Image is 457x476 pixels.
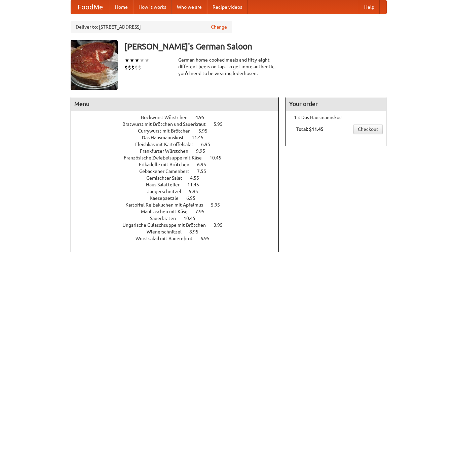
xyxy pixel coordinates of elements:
a: Das Hausmannskost 11.45 [142,135,216,140]
li: $ [124,64,128,71]
h4: Menu [71,97,279,111]
a: Checkout [353,124,383,134]
div: Deliver to: [STREET_ADDRESS] [71,21,232,33]
span: Maultaschen mit Käse [141,209,194,214]
a: Home [110,0,133,14]
span: 6.95 [186,195,202,201]
li: ★ [129,57,135,64]
span: Jaegerschnitzel [147,189,188,194]
a: Wurstsalad mit Bauernbrot 6.95 [136,236,222,241]
span: Frankfurter Würstchen [140,148,195,154]
span: Kartoffel Reibekuchen mit Apfelmus [125,202,210,208]
b: Total: $11.45 [296,126,323,132]
span: 11.45 [187,182,206,187]
li: ★ [135,57,140,64]
a: Wienerschnitzel 8.95 [147,229,211,234]
span: 10.45 [184,216,202,221]
a: Gemischter Salat 4.55 [146,175,212,181]
span: Fleishkas mit Kartoffelsalat [135,142,200,147]
h4: Your order [286,97,386,111]
a: Bratwurst mit Brötchen und Sauerkraut 5.95 [122,121,235,127]
li: $ [131,64,135,71]
a: Haus Salatteller 11.45 [146,182,212,187]
span: 6.95 [201,142,217,147]
span: 11.45 [192,135,210,140]
span: 4.95 [195,115,211,120]
span: 5.95 [214,121,229,127]
a: Sauerbraten 10.45 [150,216,208,221]
span: 9.95 [189,189,205,194]
span: Bratwurst mit Brötchen und Sauerkraut [122,121,213,127]
span: 7.55 [197,169,213,174]
div: German home-cooked meals and fifty-eight different beers on tap. To get more authentic, you'd nee... [178,57,279,77]
img: angular.jpg [71,40,118,90]
span: 6.95 [197,162,213,167]
a: Change [211,24,227,30]
span: Currywurst mit Brötchen [138,128,197,134]
span: 3.95 [214,222,229,228]
span: Das Hausmannskost [142,135,191,140]
a: Kartoffel Reibekuchen mit Apfelmus 5.95 [125,202,232,208]
li: ★ [124,57,129,64]
span: Gebackener Camenbert [139,169,196,174]
span: 9.95 [196,148,212,154]
span: 8.95 [189,229,205,234]
li: $ [138,64,141,71]
span: Kaesepaetzle [150,195,185,201]
span: Wurstsalad mit Bauernbrot [136,236,199,241]
a: Recipe videos [207,0,247,14]
span: 7.95 [195,209,211,214]
li: 1 × Das Hausmannskost [289,114,383,121]
span: Wienerschnitzel [147,229,188,234]
a: Who we are [172,0,207,14]
a: Jaegerschnitzel 9.95 [147,189,211,194]
a: FoodMe [71,0,110,14]
a: Maultaschen mit Käse 7.95 [141,209,217,214]
a: Gebackener Camenbert 7.55 [139,169,219,174]
li: ★ [145,57,150,64]
h3: [PERSON_NAME]'s German Saloon [124,40,387,53]
a: Kaesepaetzle 6.95 [150,195,208,201]
a: Help [359,0,380,14]
a: Fleishkas mit Kartoffelsalat 6.95 [135,142,223,147]
span: Französische Zwiebelsuppe mit Käse [124,155,208,160]
li: $ [135,64,138,71]
span: Ungarische Gulaschsuppe mit Brötchen [122,222,213,228]
a: Currywurst mit Brötchen 5.95 [138,128,220,134]
a: How it works [133,0,172,14]
span: Sauerbraten [150,216,183,221]
span: 6.95 [200,236,216,241]
a: Frikadelle mit Brötchen 6.95 [139,162,219,167]
span: 4.55 [190,175,206,181]
span: 5.95 [211,202,227,208]
span: 10.45 [210,155,228,160]
span: Frikadelle mit Brötchen [139,162,196,167]
span: 5.95 [198,128,214,134]
li: ★ [140,57,145,64]
li: $ [128,64,131,71]
a: Bockwurst Würstchen 4.95 [141,115,217,120]
span: Bockwurst Würstchen [141,115,194,120]
a: Französische Zwiebelsuppe mit Käse 10.45 [124,155,234,160]
span: Gemischter Salat [146,175,189,181]
a: Frankfurter Würstchen 9.95 [140,148,218,154]
a: Ungarische Gulaschsuppe mit Brötchen 3.95 [122,222,235,228]
span: Haus Salatteller [146,182,186,187]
